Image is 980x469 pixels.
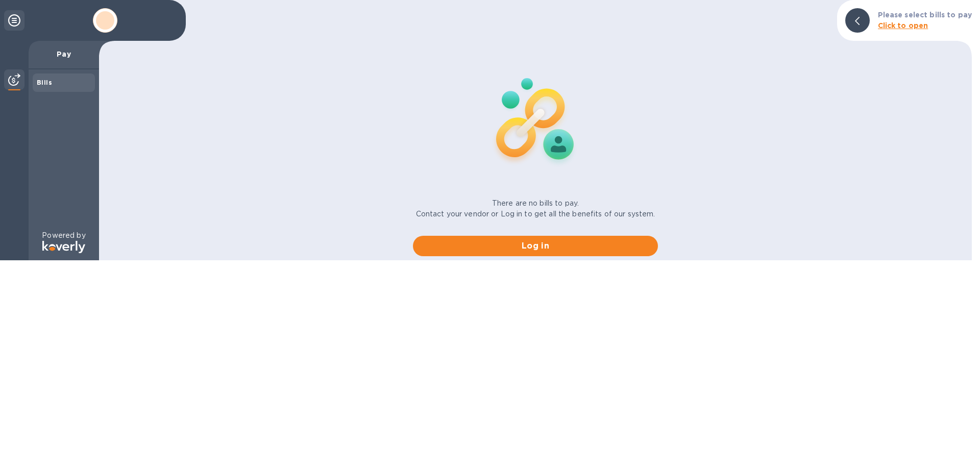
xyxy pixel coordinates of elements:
b: Click to open [878,21,928,30]
span: Log in [421,240,650,252]
p: Pay [37,49,91,59]
img: Logo [42,241,85,253]
b: Please select bills to pay [878,11,972,19]
b: Bills [37,79,52,86]
button: Log in [413,236,658,256]
p: There are no bills to pay. Contact your vendor or Log in to get all the benefits of our system. [416,198,655,219]
p: Powered by [42,230,85,241]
